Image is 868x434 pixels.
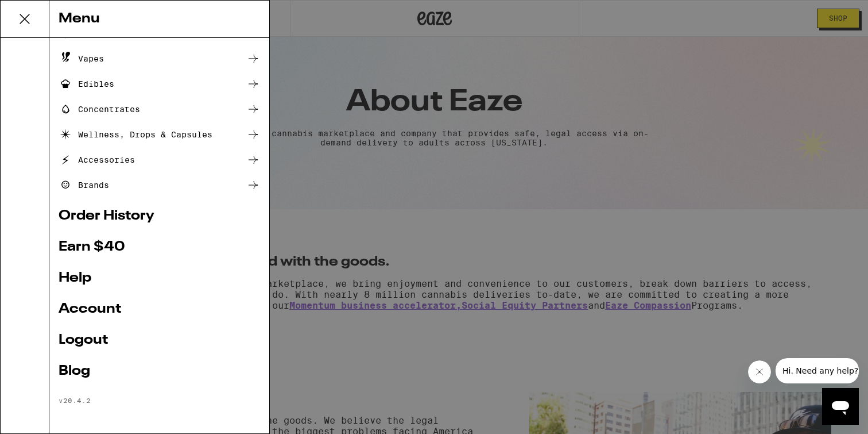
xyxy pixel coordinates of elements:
[59,271,260,285] a: Help
[59,302,260,316] a: Account
[59,128,212,141] div: Wellness, Drops & Capsules
[59,364,260,378] a: Blog
[59,178,109,192] div: Brands
[59,102,260,116] a: Concentrates
[59,240,260,254] a: Earn $ 40
[49,1,269,38] div: Menu
[59,153,260,167] a: Accessories
[59,128,260,141] a: Wellness, Drops & Capsules
[59,397,91,404] span: v 20.4.2
[59,52,260,66] a: Vapes
[59,77,260,91] a: Edibles
[59,52,104,66] div: Vapes
[776,358,859,383] iframe: Message from company
[59,209,260,223] a: Order History
[59,77,114,91] div: Edibles
[822,388,859,425] iframe: Button to launch messaging window
[59,333,260,347] a: Logout
[748,360,771,383] iframe: Close message
[59,178,260,192] a: Brands
[59,102,140,116] div: Concentrates
[59,153,135,167] div: Accessories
